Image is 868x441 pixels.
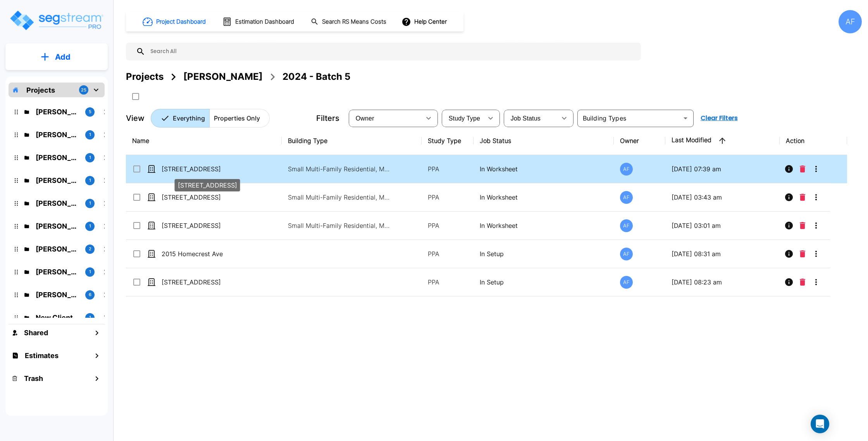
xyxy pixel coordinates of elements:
[808,274,824,290] button: More-Options
[620,276,633,289] div: AF
[428,249,467,258] p: PPA
[480,221,607,230] p: In Worksheet
[288,193,393,202] p: Small Multi-Family Residential, Multi-Family Residential Site
[162,221,239,230] p: [STREET_ADDRESS]
[839,10,862,33] div: AF
[428,277,467,287] p: PPA
[36,198,79,208] p: Moishy Spira
[449,115,480,122] span: Study Type
[288,221,393,230] p: Small Multi-Family Residential, Multi-Family Residential Site
[480,277,607,287] p: In Setup
[808,189,824,205] button: More-Options
[797,189,808,205] button: Delete
[797,161,808,177] button: Delete
[781,246,797,262] button: Info
[428,164,467,174] p: PPA
[811,415,829,433] div: Open Intercom Messenger
[443,107,483,129] div: Select
[26,85,55,95] p: Projects
[350,107,421,129] div: Select
[24,373,43,384] h1: Trash
[781,218,797,233] button: Info
[235,17,294,26] h1: Estimation Dashboard
[620,219,633,232] div: AF
[55,51,71,63] p: Add
[151,109,270,127] div: Platform
[781,161,797,177] button: Info
[89,200,91,207] p: 1
[322,17,386,26] h1: Search RS Means Costs
[480,249,607,258] p: In Setup
[316,112,339,124] p: Filters
[422,127,474,155] th: Study Type
[672,221,773,230] p: [DATE] 03:01 am
[480,193,607,202] p: In Worksheet
[89,177,91,184] p: 1
[89,109,91,115] p: 5
[128,89,143,104] button: SelectAll
[36,221,79,231] p: Abba Stein
[614,127,666,155] th: Owner
[126,70,164,84] div: Projects
[89,154,91,161] p: 1
[162,249,239,258] p: 2015 Homecrest Ave
[356,115,374,122] span: Owner
[808,161,824,177] button: More-Options
[580,113,679,124] input: Building Types
[282,70,350,84] div: 2024 - Batch 5
[797,218,808,233] button: Delete
[665,127,780,155] th: Last Modified
[89,131,91,138] p: 1
[214,114,260,123] p: Properties Only
[126,112,145,124] p: View
[428,193,467,202] p: PPA
[505,107,556,129] div: Select
[808,246,824,262] button: More-Options
[808,218,824,233] button: More-Options
[156,17,206,26] h1: Project Dashboard
[781,189,797,205] button: Info
[89,223,91,229] p: 1
[151,109,210,127] button: Everything
[36,107,79,117] p: Moshe Toiv
[797,274,808,290] button: Delete
[25,350,59,361] h1: Estimates
[282,127,422,155] th: Building Type
[780,127,847,155] th: Action
[511,115,541,122] span: Job Status
[672,277,773,287] p: [DATE] 08:23 am
[36,175,79,186] p: Christopher Ballesteros
[672,164,773,174] p: [DATE] 07:39 am
[672,249,773,258] p: [DATE] 08:31 am
[89,291,91,298] p: 6
[89,246,91,252] p: 2
[36,244,79,254] p: Bruce Teitelbaum
[36,129,79,140] p: Yiddy Tyrnauer
[680,113,691,124] button: Open
[162,277,239,287] p: [STREET_ADDRESS]
[308,14,391,29] button: Search RS Means Costs
[797,246,808,262] button: Delete
[5,46,108,68] button: Add
[89,269,91,275] p: 1
[36,152,79,163] p: Raizy Rosenblum
[126,127,282,155] th: Name
[9,9,104,31] img: Logo
[474,127,613,155] th: Job Status
[162,164,239,174] p: [STREET_ADDRESS]
[81,87,86,93] p: 25
[36,312,79,323] p: New Client
[620,163,633,176] div: AF
[162,193,239,202] p: [STREET_ADDRESS]
[672,193,773,202] p: [DATE] 03:43 am
[400,14,450,29] button: Help Center
[178,181,237,190] p: [STREET_ADDRESS]
[145,43,637,60] input: Search All
[428,221,467,230] p: PPA
[173,114,205,123] p: Everything
[24,327,48,338] h1: Shared
[139,13,210,30] button: Project Dashboard
[697,110,741,126] button: Clear Filters
[89,314,91,321] p: 1
[183,70,263,84] div: [PERSON_NAME]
